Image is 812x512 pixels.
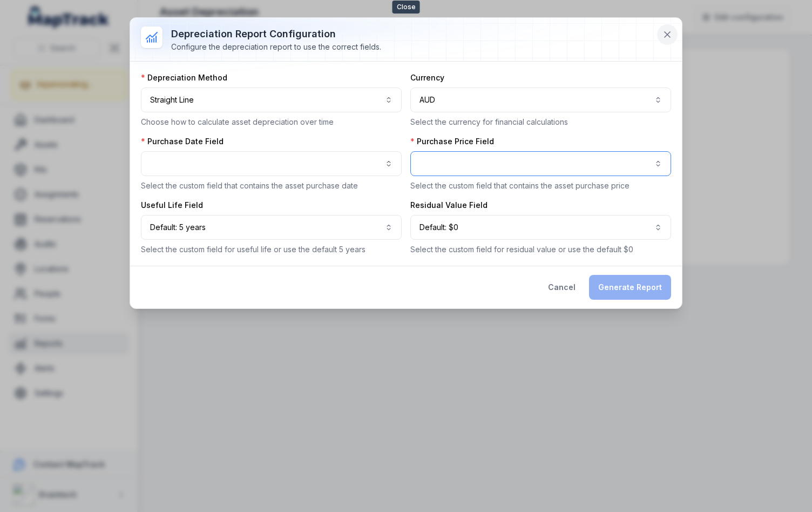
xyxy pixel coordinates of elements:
p: Select the custom field for residual value or use the default $0 [410,244,671,255]
button: Cancel [539,275,585,300]
label: Residual Value Field [410,200,488,211]
p: Select the custom field that contains the asset purchase date [141,180,402,191]
label: Useful Life Field [141,200,203,211]
label: Depreciation Method [141,72,227,83]
h3: Depreciation Report Configuration [171,26,381,42]
span: Close [393,1,420,14]
p: Select the custom field for useful life or use the default 5 years [141,244,402,255]
label: Purchase Date Field [141,136,224,147]
p: Select the currency for financial calculations [410,117,671,127]
label: Purchase Price Field [410,136,494,147]
button: Straight Line [141,87,402,112]
p: Select the custom field that contains the asset purchase price [410,180,671,191]
p: Choose how to calculate asset depreciation over time [141,117,402,127]
button: Default: 5 years [141,215,402,240]
button: Default: $0 [410,215,671,240]
button: AUD [410,87,671,112]
div: Configure the depreciation report to use the correct fields. [171,42,381,52]
label: Currency [410,72,444,83]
